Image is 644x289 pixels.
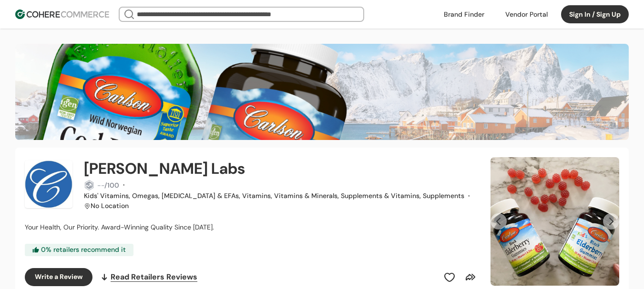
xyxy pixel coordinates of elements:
img: Brand Photo [25,160,72,208]
h2: Carlson Labs [84,157,245,180]
div: 0 % retailers recommend it [25,244,133,256]
button: Write a Review [25,268,92,286]
button: Next Slide [603,213,619,229]
img: Cohere Logo [15,10,109,19]
span: -- [97,181,104,189]
div: Slide 1 [491,157,619,286]
button: Previous Slide [491,213,507,229]
img: Brand cover image [15,44,629,140]
span: /100 [104,181,119,189]
div: Carousel [491,157,619,286]
span: Kids' Vitamins, Omegas, [MEDICAL_DATA] & EFAs, Vitamins, Vitamins & Minerals, Supplements & Vitam... [84,191,464,200]
img: Slide 0 [491,157,619,286]
div: No Location [91,201,129,211]
a: Read Retailers Reviews [100,268,197,286]
span: · [468,191,470,200]
span: Your Health, Our Priority. Award-Winning Quality Since [DATE]. [25,223,214,231]
span: · [123,180,125,189]
button: Sign In / Sign Up [561,5,629,23]
span: Read Retailers Reviews [111,271,197,283]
